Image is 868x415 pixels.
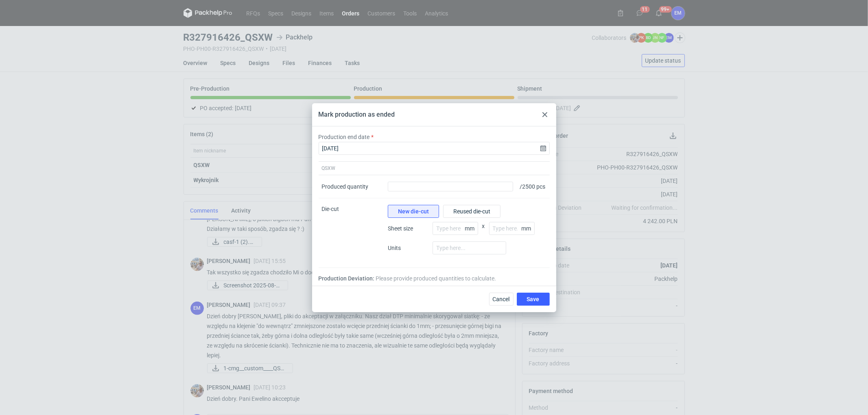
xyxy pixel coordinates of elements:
div: Die-cut [319,198,385,268]
div: Mark production as ended [319,110,395,119]
span: x [482,222,485,241]
label: Production end date [319,133,370,141]
div: / 2500 pcs [516,175,549,198]
button: New die-cut [388,205,439,218]
input: Type here... [489,222,535,235]
input: Type here... [433,241,506,254]
input: Type here... [433,222,478,235]
span: Please provide produced quantities to calculate. [376,274,496,282]
span: Sheet size [388,224,429,232]
span: Reused die-cut [453,209,490,214]
button: Cancel [489,293,514,306]
span: Save [527,296,540,302]
button: Reused die-cut [443,205,501,218]
p: mm [465,225,478,232]
div: Production Deviation: [319,274,550,282]
p: mm [522,225,535,232]
span: Units [388,244,429,252]
div: Produced quantity [322,183,369,191]
button: Save [517,293,550,306]
span: Cancel [493,296,510,302]
span: New die-cut [398,209,429,214]
span: QSXW [322,165,336,172]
